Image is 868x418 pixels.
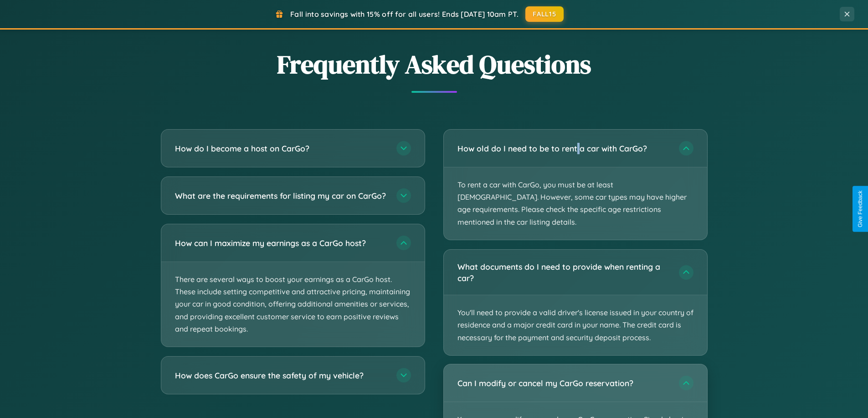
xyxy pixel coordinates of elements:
p: To rent a car with CarGo, you must be at least [DEMOGRAPHIC_DATA]. However, some car types may ha... [444,167,707,240]
h3: How can I maximize my earnings as a CarGo host? [175,237,387,249]
h3: What are the requirements for listing my car on CarGo? [175,190,387,201]
h2: Frequently Asked Questions [161,47,708,82]
p: You'll need to provide a valid driver's license issued in your country of residence and a major c... [444,295,707,355]
button: FALL15 [525,6,564,22]
h3: How do I become a host on CarGo? [175,143,387,154]
h3: Can I modify or cancel my CarGo reservation? [457,377,670,388]
span: Fall into savings with 15% off for all users! Ends [DATE] 10am PT. [290,10,519,19]
h3: What documents do I need to provide when renting a car? [457,261,670,283]
div: Give Feedback [857,191,863,227]
p: There are several ways to boost your earnings as a CarGo host. These include setting competitive ... [161,262,425,347]
h3: How does CarGo ensure the safety of my vehicle? [175,370,387,381]
h3: How old do I need to be to rent a car with CarGo? [457,143,670,154]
